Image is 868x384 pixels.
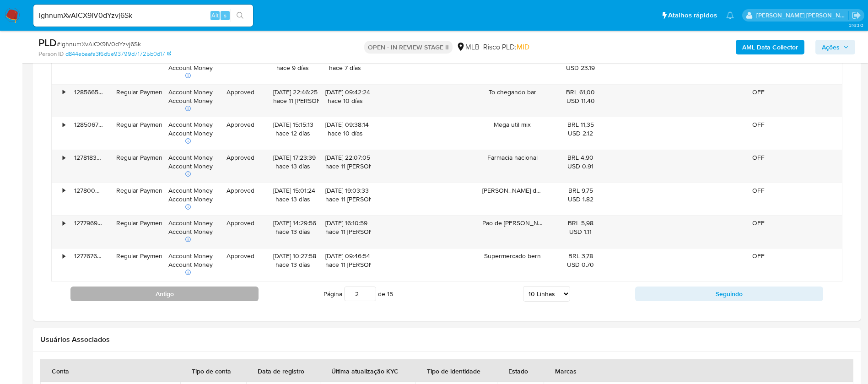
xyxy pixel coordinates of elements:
[742,40,798,54] b: AML Data Collector
[668,11,717,20] span: Atalhos rápidos
[517,42,529,52] span: MID
[211,11,219,20] span: Alt
[822,40,840,54] span: Ações
[38,50,64,58] b: Person ID
[38,35,57,50] b: PLD
[456,42,480,52] div: MLB
[364,41,453,54] p: OPEN - IN REVIEW STAGE II
[231,9,249,22] button: search-icon
[40,335,853,344] h2: Usuários Associados
[756,11,849,20] p: renata.fdelgado@mercadopago.com.br
[726,11,734,19] a: Notificações
[736,40,804,54] button: AML Data Collector
[57,39,141,49] span: # lghnumXvAiCX9IV0dYzvj6Sk
[483,42,529,52] span: Risco PLD:
[33,10,253,22] input: Pesquise usuários ou casos...
[815,40,855,54] button: Ações
[224,11,226,20] span: s
[852,11,861,20] a: Sair
[849,22,863,29] span: 3.163.0
[65,50,171,58] a: d844ebaafa3f6d5e93799d71725b0d17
